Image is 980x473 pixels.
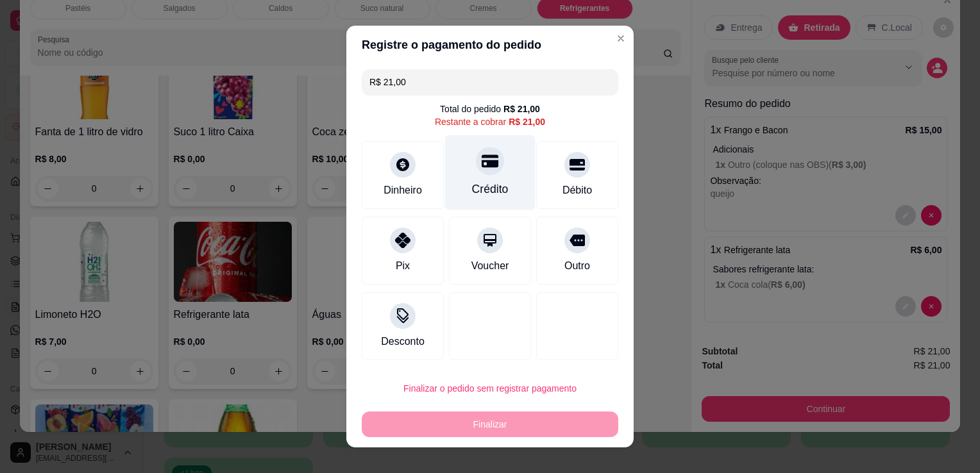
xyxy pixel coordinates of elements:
div: Outro [564,258,590,274]
header: Registre o pagamento do pedido [346,26,634,64]
button: Finalizar o pedido sem registrar pagamento [362,376,618,401]
div: Débito [562,183,592,198]
div: Pix [396,258,410,274]
div: Voucher [471,258,509,274]
div: R$ 21,00 [509,115,545,128]
div: Dinheiro [384,183,422,198]
div: Desconto [381,334,425,349]
div: Crédito [472,181,509,197]
div: Total do pedido [440,103,540,115]
button: Close [611,28,631,49]
div: R$ 21,00 [503,103,540,115]
div: Restante a cobrar [435,115,545,128]
input: Ex.: hambúrguer de cordeiro [369,69,611,95]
